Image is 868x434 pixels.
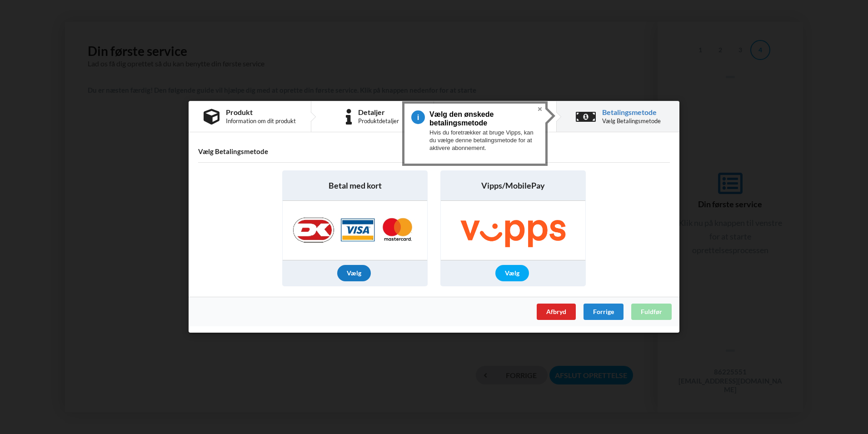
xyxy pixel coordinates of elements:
[226,109,296,116] div: Produkt
[198,148,670,156] h4: Vælg Betalingsmetode
[429,125,539,152] div: Hvis du foretrækker at bruge Vipps, kan du vælge denne betalingsmetode for at aktivere abonnement.
[358,118,399,125] div: Produktdetaljer
[429,110,532,127] h3: Vælg den ønskede betalingsmetode
[329,180,382,192] span: Betal med kort
[411,110,429,124] span: 4
[358,109,399,116] div: Detaljer
[284,201,426,260] img: Nets
[602,118,661,125] div: Vælg Betalingsmetode
[534,104,545,115] button: Close
[481,180,545,192] span: Vipps/MobilePay
[226,118,296,125] div: Information om dit produkt
[441,201,585,260] img: Vipps/MobilePay
[602,109,661,116] div: Betalingsmetode
[337,265,371,282] div: Vælg
[495,265,529,282] div: Vælg
[537,304,576,320] div: Afbryd
[584,304,624,320] div: Forrige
